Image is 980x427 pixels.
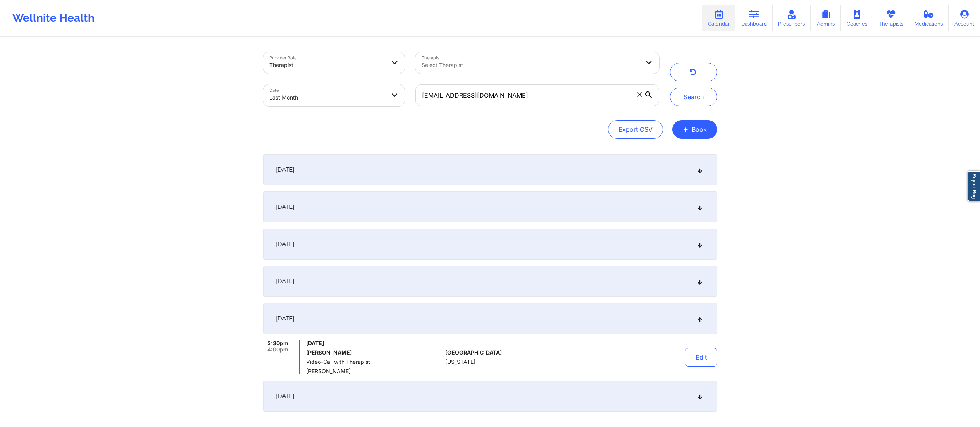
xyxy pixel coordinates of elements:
a: Medications [909,5,949,31]
span: [US_STATE] [445,359,475,365]
button: +Book [672,120,717,139]
span: [DATE] [276,392,294,400]
a: Account [949,5,980,31]
span: [DATE] [276,203,294,211]
span: Video-Call with Therapist [306,359,442,365]
span: + [683,127,689,131]
a: Calendar [702,5,735,31]
div: Last Month [269,89,386,106]
input: Search by patient email [415,84,659,106]
span: [DATE] [276,166,294,174]
h6: [PERSON_NAME] [306,350,442,356]
span: 4:00pm [267,346,288,353]
span: [PERSON_NAME] [306,368,442,374]
a: Therapists [873,5,909,31]
span: [DATE] [276,277,294,285]
span: 3:30pm [267,340,288,346]
button: Export CSV [608,120,663,139]
a: Dashboard [735,5,773,31]
button: Search [670,88,717,106]
span: [DATE] [276,240,294,248]
span: [GEOGRAPHIC_DATA] [445,350,502,356]
a: Admins [811,5,841,31]
a: Prescribers [773,5,811,31]
div: Therapist [269,57,386,74]
a: Coaches [841,5,873,31]
span: [DATE] [276,315,294,322]
button: Edit [685,348,717,367]
a: Report Bug [968,171,980,201]
span: [DATE] [306,340,442,346]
